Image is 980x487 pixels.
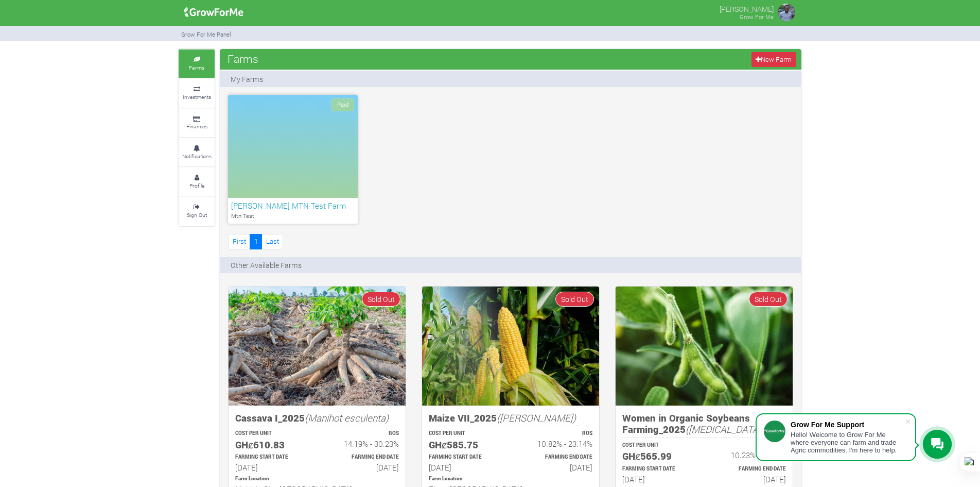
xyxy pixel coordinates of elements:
small: Farms [189,64,204,71]
img: growforme image [181,2,247,23]
a: Investments [179,79,215,107]
h6: 10.82% - 23.14% [520,439,592,448]
p: My Farms [231,74,263,85]
a: Notifications [179,138,215,166]
small: Grow For Me [740,13,774,21]
p: Estimated Farming Start Date [235,454,308,461]
i: ([MEDICAL_DATA] max) [686,423,785,435]
small: Investments [183,93,211,100]
h6: [DATE] [326,463,399,472]
a: Farms [179,49,215,78]
small: Sign Out [187,211,207,219]
a: Finances [179,109,215,137]
img: growforme image [422,287,599,406]
a: Profile [179,167,215,196]
a: Sign Out [179,197,215,225]
h5: Women in Organic Soybeans Farming_2025 [622,412,786,435]
p: Location of Farm [235,475,399,483]
p: Estimated Farming End Date [326,454,399,461]
p: COST PER UNIT [235,430,308,438]
div: Hello! Welcome to Grow For Me where everyone can farm and trade Agric commodities. I'm here to help. [791,431,905,454]
small: Notifications [182,153,212,160]
small: Grow For Me Panel [181,30,231,38]
a: Last [261,234,283,249]
span: Sold Out [749,292,787,307]
h5: GHȼ585.75 [429,439,501,451]
h6: 14.19% - 30.23% [326,439,399,448]
small: Profile [189,182,204,189]
p: Estimated Farming Start Date [622,465,695,473]
h5: Maize VII_2025 [429,412,592,424]
p: Estimated Farming End Date [520,454,592,461]
span: Sold Out [555,292,594,307]
h6: [DATE] [622,475,695,484]
a: Paid [PERSON_NAME] MTN Test Farm Mtn Test [228,95,358,224]
h5: GHȼ565.99 [622,450,695,462]
span: Farms [225,48,261,69]
h6: 10.23% - 23.48% [713,450,786,460]
a: New Farm [751,52,796,67]
nav: Page Navigation [228,234,283,249]
h6: [DATE] [713,475,786,484]
a: First [228,234,250,249]
p: Estimated Farming Start Date [429,454,501,461]
h6: [DATE] [520,463,592,472]
p: Estimated Farming End Date [713,465,786,473]
img: growforme image [616,287,793,406]
p: Location of Farm [429,475,592,483]
p: ROS [520,430,592,438]
h5: Cassava I_2025 [235,412,399,424]
p: ROS [713,442,786,449]
div: Grow For Me Support [791,421,905,429]
i: ([PERSON_NAME]) [497,411,576,424]
span: Paid [331,98,354,111]
p: [PERSON_NAME] [720,2,774,14]
img: growforme image [229,287,406,406]
p: COST PER UNIT [429,430,501,438]
p: COST PER UNIT [622,442,695,449]
p: Other Available Farms [231,260,302,271]
h6: [PERSON_NAME] MTN Test Farm [231,201,355,210]
img: growforme image [776,2,797,23]
p: ROS [326,430,399,438]
h6: [DATE] [235,463,308,472]
a: 1 [250,234,262,249]
h6: [DATE] [429,463,501,472]
span: Sold Out [362,292,400,307]
h5: GHȼ610.83 [235,439,308,451]
p: Mtn Test [231,212,355,221]
small: Finances [186,123,207,130]
i: (Manihot esculenta) [305,411,389,424]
